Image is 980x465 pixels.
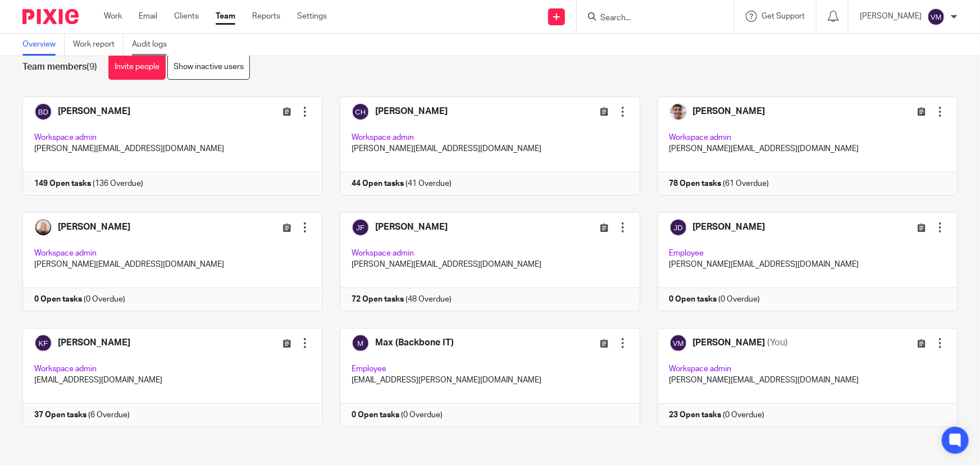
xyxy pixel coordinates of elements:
p: [PERSON_NAME] [860,11,922,22]
a: Work report [73,34,124,56]
a: Overview [22,34,65,56]
img: svg%3E [927,8,945,26]
a: Settings [297,11,327,22]
a: Work [104,11,122,22]
img: Pixie [22,9,79,24]
h1: Team members [22,61,97,73]
a: Invite people [108,54,166,80]
a: Reports [252,11,280,22]
input: Search [599,13,700,24]
a: Email [139,11,157,22]
a: Clients [174,11,199,22]
a: Team [216,11,235,22]
a: Show inactive users [167,54,250,80]
a: Audit logs [132,34,175,56]
span: (9) [86,62,97,71]
span: Get Support [762,12,805,20]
